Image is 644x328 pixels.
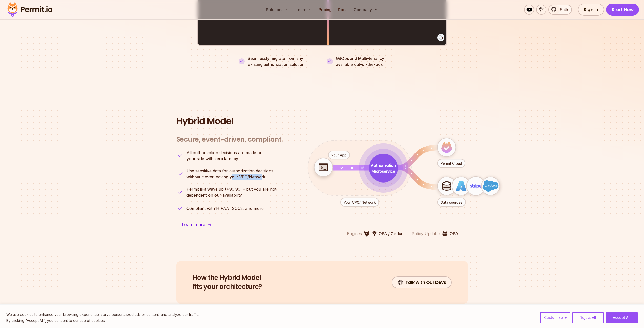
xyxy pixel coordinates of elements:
button: Reject All [572,312,604,323]
strong: with zero latency [205,156,238,161]
span: All authorization decisions are made on [186,150,262,156]
span: Permit is always up (+99.99) - but you are not [186,186,276,192]
h3: Secure, event-driven, compliant. [176,135,283,144]
div: animation [292,123,516,221]
p: By clicking "Accept All", you consent to our use of cookies. [6,318,199,324]
span: Learn more [182,221,205,228]
span: 5.4k [557,7,568,13]
button: Company [351,5,380,15]
p: your side [186,150,262,162]
a: Sign In [578,4,604,16]
h2: fits your architecture? [193,273,262,291]
p: GitOps and Multi-tenancy available out-of-the-box [336,55,384,67]
a: Learn more [176,218,218,231]
img: Permit logo [5,1,55,18]
a: Docs [336,5,349,15]
p: OPAL [450,231,461,237]
a: Pricing [317,5,334,15]
button: Accept All [606,312,638,323]
p: Seamlessly migrate from any existing authorization solution [248,55,318,67]
p: Engines [347,231,362,237]
p: Policy Updater [412,231,440,237]
button: Solutions [264,5,292,15]
button: Customize [540,312,570,323]
h2: Hybrid Model [176,116,468,126]
a: Start Now [606,4,639,16]
p: We use cookies to enhance your browsing experience, serve personalized ads or content, and analyz... [6,312,199,318]
p: OPA / Cedar [379,231,403,237]
p: Compliant with HIPAA, SOC2, and more [186,205,264,211]
button: Learn [294,5,315,15]
strong: without it ever leaving your VPC/Network [186,174,265,179]
a: 5.4k [548,5,572,15]
span: How the Hybrid Model [193,273,262,282]
span: Use sensitive data for authorization decisions, [186,168,275,174]
p: dependent on our availability [186,186,276,198]
a: Talk with Our Devs [392,276,452,288]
